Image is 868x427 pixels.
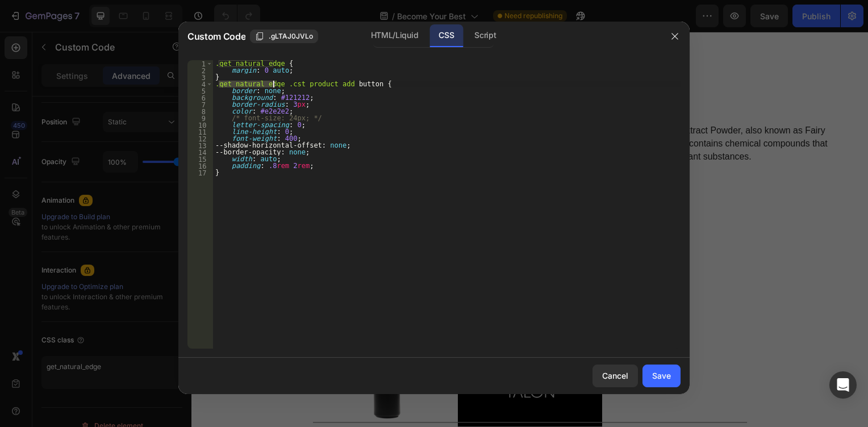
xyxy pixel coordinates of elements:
button: Save [642,365,681,387]
div: 5 [187,87,213,94]
div: 13 [187,142,213,149]
button: .gLTAJ0JVLo [250,30,318,43]
div: Save [652,370,671,382]
div: 2 [187,67,213,74]
div: 1 [187,60,213,67]
div: 11 [187,128,213,135]
strong: Our Natural Ingredients [214,49,469,73]
p: Publish the page to see the content. [277,152,404,164]
div: 3 [187,74,213,81]
div: 14 [187,149,213,156]
p: Other [415,355,558,367]
div: 9 [187,115,213,122]
span: Custom Code [187,30,245,43]
div: Open Intercom Messenger [829,371,857,399]
img: gempages_563670937065489170-3e47434e-f8b9-4475-a5af-6c2b606723c5.png [314,355,367,371]
div: 6 [187,94,213,101]
div: Custom Code [291,127,340,137]
div: CSS [429,24,463,47]
div: HTML/Liquid [362,24,427,47]
strong: Why ambitious men choose [PERSON_NAME] [193,241,489,297]
span: Discover the power of a traditional remedy that has been valued for centuries in [MEDICAL_DATA]: ... [41,95,640,131]
div: 15 [187,156,213,162]
button: Cancel [592,365,638,387]
div: 16 [187,162,213,169]
div: 8 [187,108,213,115]
div: 7 [187,101,213,108]
span: .gLTAJ0JVLo [269,31,313,41]
div: Cancel [602,370,628,382]
div: 10 [187,122,213,128]
div: 12 [187,135,213,142]
div: 17 [187,169,213,176]
div: 4 [187,81,213,87]
div: Script [465,24,505,47]
img: gempages_563670937065489170-dcf8c6ec-6131-4634-ab72-fed4b4f011d6.png [158,329,231,394]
